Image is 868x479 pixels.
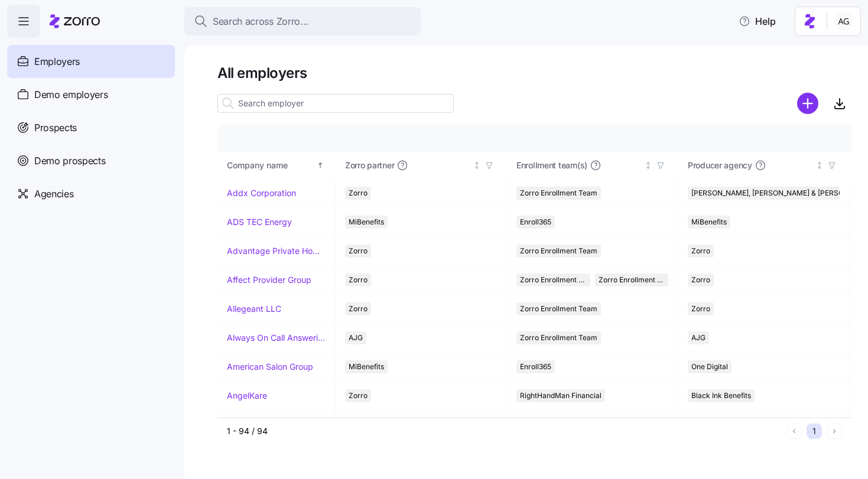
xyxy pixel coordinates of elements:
button: Next page [827,423,842,439]
span: Help [739,14,776,28]
div: Not sorted [473,161,481,170]
span: Black Ink Benefits [691,389,751,402]
span: Zorro Enrollment Experts [599,273,665,286]
svg: add icon [797,93,818,114]
span: Zorro [691,273,710,286]
a: American Salon Group [227,361,313,373]
button: 1 [807,423,822,439]
input: Search employer [217,94,454,113]
th: Company nameSorted ascending [217,152,336,179]
div: 1 - 94 / 94 [227,425,782,437]
span: Zorro [349,302,368,315]
span: Demo employers [34,87,108,102]
span: Zorro Enrollment Team [520,302,597,315]
span: RightHandMan Financial [520,389,602,402]
span: Prospects [34,120,77,135]
th: Producer agencyNot sorted [678,152,850,179]
span: Producer agency [688,159,752,171]
a: Addx Corporation [227,187,296,199]
span: Enroll365 [520,216,551,229]
a: Prospects [7,111,175,144]
a: Demo prospects [7,144,175,177]
a: Affect Provider Group [227,274,311,286]
span: Demo prospects [34,154,106,168]
div: Not sorted [644,161,652,170]
a: Demo employers [7,78,175,111]
span: Zorro [349,245,368,258]
span: Zorro Enrollment Team [520,187,597,200]
button: Search across Zorro... [184,7,421,35]
span: Enroll365 [520,360,551,373]
span: MiBenefits [691,216,727,229]
h1: All employers [217,64,851,82]
span: Employers [34,54,80,69]
div: Sorted ascending [316,161,324,170]
span: Agencies [34,187,73,201]
span: AJG [349,331,363,344]
span: Zorro [691,302,710,315]
span: Zorro Enrollment Team [520,273,587,286]
span: Zorro [349,187,368,200]
span: Zorro [691,245,710,258]
span: One Digital [691,360,728,373]
th: Enrollment team(s)Not sorted [507,152,678,179]
span: Zorro Enrollment Team [520,331,597,344]
div: Company name [227,159,314,172]
div: Not sorted [815,161,824,170]
th: Zorro partnerNot sorted [336,152,507,179]
a: Employers [7,45,175,78]
button: Previous page [786,423,802,439]
span: MiBenefits [349,360,384,373]
a: Allegeant LLC [227,303,281,315]
span: Enrollment team(s) [516,159,587,171]
img: 5fc55c57e0610270ad857448bea2f2d5 [834,12,853,31]
a: Advantage Private Home Care [227,245,326,257]
a: ADS TEC Energy [227,216,292,228]
a: AngelKare [227,390,267,402]
span: Zorro partner [345,159,394,171]
span: MiBenefits [349,216,384,229]
button: Help [729,9,785,33]
a: Agencies [7,177,175,210]
a: Always On Call Answering Service [227,332,326,344]
span: Zorro Enrollment Team [520,245,597,258]
span: AJG [691,331,706,344]
span: Zorro [349,273,368,286]
span: Zorro [349,389,368,402]
span: Search across Zorro... [213,14,308,29]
